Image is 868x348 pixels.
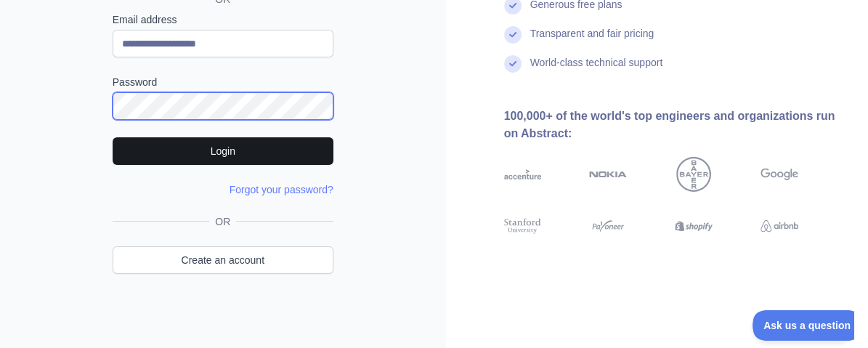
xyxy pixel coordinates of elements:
div: Transparent and fair pricing [530,26,654,55]
img: airbnb [760,217,798,235]
img: payoneer [589,217,627,235]
label: Password [113,75,333,89]
div: World-class technical support [530,55,663,84]
img: check mark [504,26,522,44]
img: accenture [504,157,542,192]
img: check mark [504,55,522,73]
a: Create an account [113,246,333,274]
a: Forgot your password? [230,184,333,195]
img: stanford university [504,217,542,235]
img: nokia [589,157,627,192]
label: Email address [113,12,333,27]
img: shopify [675,217,713,235]
iframe: Toggle Customer Support [753,310,853,341]
button: Login [113,137,333,165]
span: OR [209,214,236,229]
img: google [760,157,798,192]
img: bayer [676,157,711,192]
div: 100,000+ of the world's top engineers and organizations run on Abstract: [504,108,845,142]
